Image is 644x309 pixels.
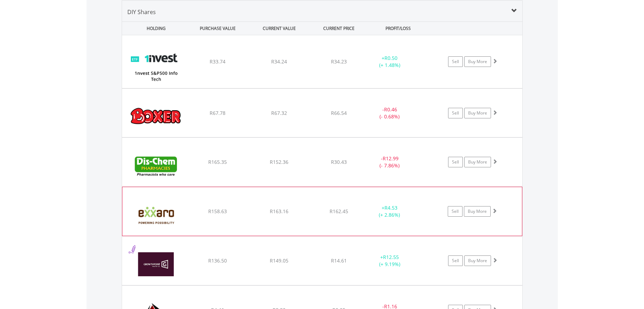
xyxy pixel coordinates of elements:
[127,8,156,16] span: DIY Shares
[383,254,399,260] span: R12.55
[464,206,491,217] a: Buy More
[270,159,288,165] span: R152.36
[464,108,491,118] a: Buy More
[330,208,348,215] span: R162.45
[331,110,347,116] span: R66.54
[368,22,428,35] div: PROFIT/LOSS
[126,196,186,234] img: EQU.ZA.EXX.png
[464,56,491,67] a: Buy More
[311,22,366,35] div: CURRENT PRICE
[464,255,491,266] a: Buy More
[383,155,398,162] span: R12.99
[208,208,227,215] span: R158.63
[384,55,397,61] span: R0.50
[270,257,288,264] span: R149.05
[126,245,186,283] img: EQU.ZA.GRT.png
[331,58,347,65] span: R34.23
[363,55,416,69] div: + (+ 1.48%)
[363,155,416,169] div: - (- 7.86%)
[271,58,287,65] span: R34.24
[448,206,463,217] a: Sell
[126,98,186,135] img: EQU.ZA.BOX.png
[464,157,491,167] a: Buy More
[384,204,397,211] span: R4.53
[210,58,225,65] span: R33.74
[208,159,227,165] span: R165.35
[448,56,463,67] a: Sell
[270,208,288,215] span: R163.16
[271,110,287,116] span: R67.32
[208,257,227,264] span: R136.50
[210,110,225,116] span: R67.78
[448,157,463,167] a: Sell
[448,255,463,266] a: Sell
[384,106,397,113] span: R0.46
[363,254,416,268] div: + (+ 9.19%)
[126,147,186,185] img: EQU.ZA.DCP.png
[122,22,186,35] div: HOLDING
[331,159,347,165] span: R30.43
[126,44,186,86] img: EQU.ZA.ETF5IT.png
[363,106,416,120] div: - (- 0.68%)
[448,108,463,118] a: Sell
[249,22,310,35] div: CURRENT VALUE
[331,257,347,264] span: R14.61
[188,22,248,35] div: PURCHASE VALUE
[363,204,416,218] div: + (+ 2.86%)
